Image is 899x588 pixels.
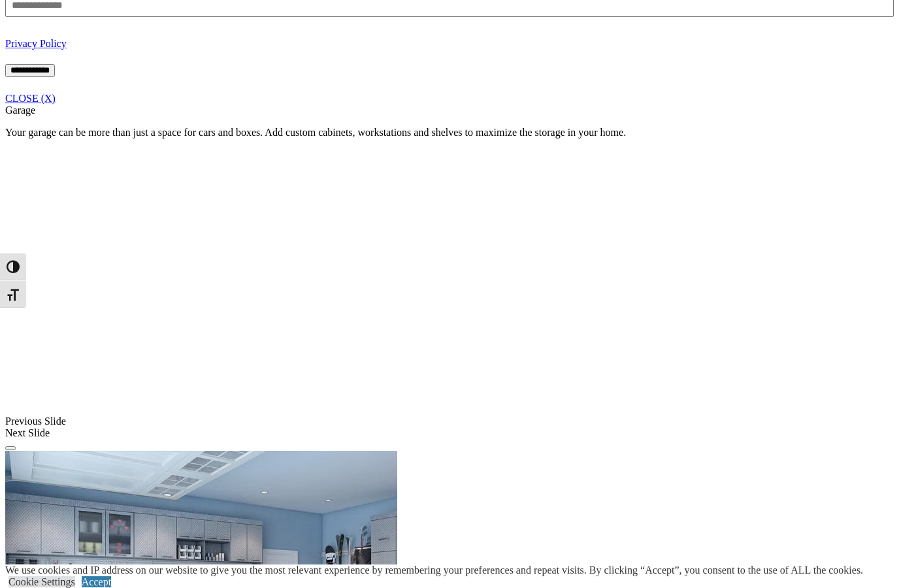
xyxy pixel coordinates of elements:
[82,576,111,587] a: Accept
[5,93,56,104] a: CLOSE (X)
[5,427,894,439] div: Next Slide
[5,38,67,49] a: Privacy Policy
[5,416,894,427] div: Previous Slide
[5,127,894,139] p: Your garage can be more than just a space for cars and boxes. Add custom cabinets, workstations a...
[5,105,35,116] span: Garage
[5,446,16,450] button: Click here to pause slide show
[5,564,863,576] div: We use cookies and IP address on our website to give you the most relevant experience by remember...
[8,576,75,587] a: Cookie Settings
